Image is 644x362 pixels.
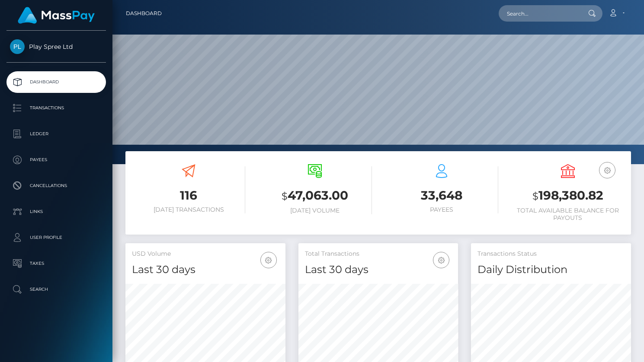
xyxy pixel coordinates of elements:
[10,257,103,270] p: Taxes
[6,279,106,300] a: Search
[10,102,103,114] p: Transactions
[282,190,288,202] small: $
[6,43,106,51] span: Play Spree Ltd
[6,97,106,119] a: Transactions
[6,227,106,248] a: User Profile
[18,7,95,24] img: MassPay Logo
[132,187,245,204] h3: 116
[126,4,162,22] a: Dashboard
[385,187,498,204] h3: 33,648
[477,262,625,277] h4: Daily Distribution
[6,71,106,93] a: Dashboard
[10,283,103,296] p: Search
[6,253,106,274] a: Taxes
[532,190,538,202] small: $
[258,187,372,205] h3: 47,063.00
[6,175,106,197] a: Cancellations
[385,206,498,213] h6: Payees
[258,207,372,214] h6: [DATE] Volume
[6,149,106,171] a: Payees
[10,231,103,244] p: User Profile
[10,179,103,192] p: Cancellations
[132,262,279,277] h4: Last 30 days
[477,250,625,258] h5: Transactions Status
[6,123,106,145] a: Ledger
[10,76,103,89] p: Dashboard
[305,262,452,277] h4: Last 30 days
[499,5,580,22] input: Search...
[132,206,245,213] h6: [DATE] Transactions
[10,205,103,218] p: Links
[132,250,279,258] h5: USD Volume
[10,39,25,54] img: Play Spree Ltd
[6,201,106,222] a: Links
[511,187,625,205] h3: 198,380.82
[10,153,103,166] p: Payees
[511,207,625,222] h6: Total Available Balance for Payouts
[305,250,452,258] h5: Total Transactions
[10,127,103,140] p: Ledger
